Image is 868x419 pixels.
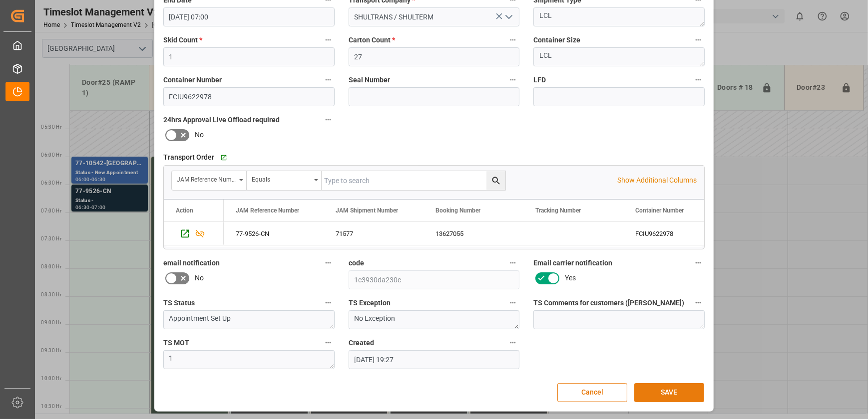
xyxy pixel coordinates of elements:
span: Seal Number [349,75,390,85]
span: No [195,273,204,283]
span: LFD [533,75,546,85]
span: Container Size [533,35,580,45]
span: TS MOT [163,338,189,348]
button: Skid Count * [322,33,335,46]
button: Container Size [692,33,705,46]
textarea: No Exception [349,310,520,329]
div: 77-9526-CN [224,222,324,245]
textarea: LCL [533,47,705,66]
button: open menu [172,171,247,190]
span: Transport Order [163,152,214,163]
div: 71577 [324,222,424,245]
button: code [506,256,519,269]
span: Skid Count [163,35,202,45]
button: SAVE [634,383,704,402]
span: Email carrier notification [533,258,612,268]
button: open menu [501,9,516,25]
span: TS Status [163,298,195,308]
div: FCIU9622978 [623,222,723,245]
button: TS Status [322,296,335,309]
button: LFD [692,73,705,86]
span: Carton Count [349,35,395,45]
textarea: 1 [163,350,335,369]
span: email notification [163,258,220,268]
div: Equals [252,173,311,184]
button: TS Exception [506,296,519,309]
span: No [195,130,204,140]
span: TS Exception [349,298,391,308]
button: open menu [247,171,322,190]
button: TS Comments for customers ([PERSON_NAME]) [692,296,705,309]
button: Email carrier notification [692,256,705,269]
span: Yes [565,273,576,283]
button: TS MOT [322,336,335,349]
span: JAM Reference Number [236,207,299,214]
input: DD.MM.YYYY HH:MM [349,350,520,369]
span: Created [349,338,374,348]
div: 13627055 [424,222,523,245]
span: JAM Shipment Number [336,207,398,214]
span: 24hrs Approval Live Offload required [163,115,280,125]
button: Container Number [322,73,335,86]
span: TS Comments for customers ([PERSON_NAME]) [533,298,684,308]
p: Show Additional Columns [617,175,697,186]
textarea: Appointment Set Up [163,310,335,329]
input: Type to search [322,171,505,190]
button: Cancel [557,383,627,402]
button: email notification [322,256,335,269]
button: search button [486,171,505,190]
span: Booking Number [435,207,480,214]
div: JAM Reference Number [177,173,236,184]
span: Container Number [635,207,684,214]
span: Tracking Number [535,207,581,214]
span: code [349,258,364,268]
button: Created [506,336,519,349]
div: Press SPACE to select this row. [164,222,224,245]
input: DD.MM.YYYY HH:MM [163,7,335,26]
button: Seal Number [506,73,519,86]
div: Action [176,207,193,214]
span: Container Number [163,75,222,85]
button: Carton Count * [506,33,519,46]
textarea: LCL [533,7,705,26]
button: 24hrs Approval Live Offload required [322,113,335,126]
